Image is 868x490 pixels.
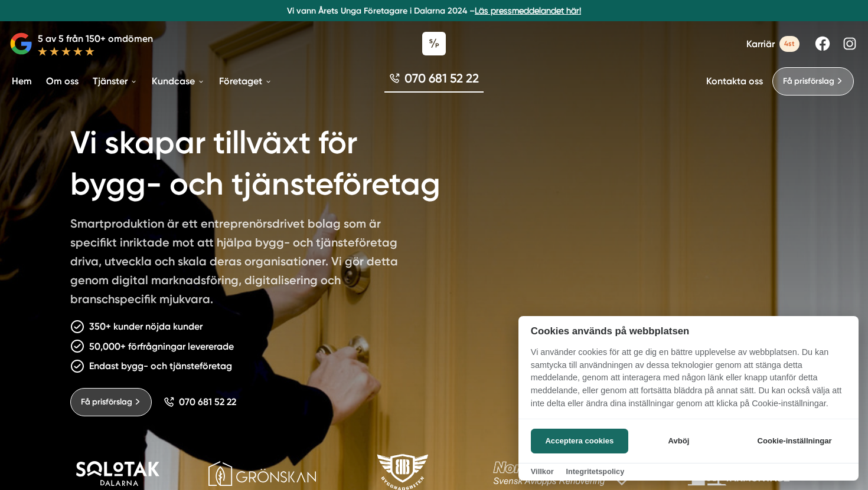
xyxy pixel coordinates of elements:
[632,429,726,453] button: Avböj
[531,429,628,453] button: Acceptera cookies
[566,467,624,476] a: Integritetspolicy
[743,429,846,453] button: Cookie-inställningar
[518,325,859,337] h2: Cookies används på webbplatsen
[518,346,859,418] p: Vi använder cookies för att ge dig en bättre upplevelse av webbplatsen. Du kan samtycka till anvä...
[531,467,554,476] a: Villkor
